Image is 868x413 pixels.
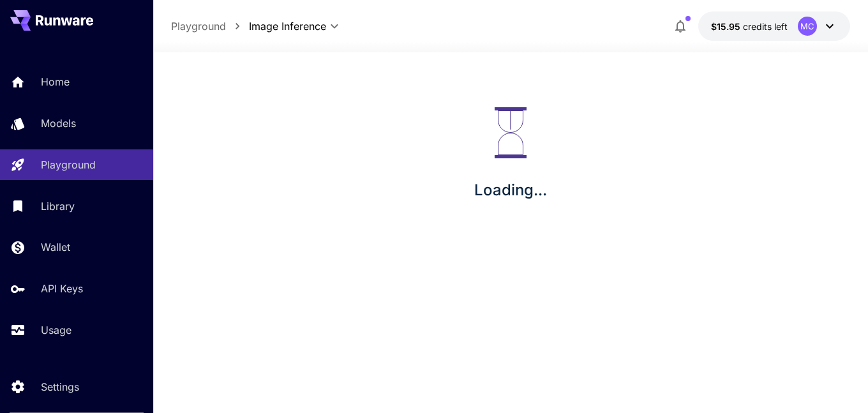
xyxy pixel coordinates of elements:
[249,19,326,34] span: Image Inference
[41,116,76,131] p: Models
[698,11,850,41] button: $15.953MC
[41,157,96,172] p: Playground
[41,281,83,296] p: API Keys
[171,19,226,34] a: Playground
[41,74,70,89] p: Home
[41,379,79,394] p: Settings
[711,20,788,33] div: $15.953
[711,21,743,32] span: $15.95
[41,199,75,214] p: Library
[171,19,249,34] nav: breadcrumb
[41,322,71,338] p: Usage
[743,21,788,32] span: credits left
[798,17,817,36] div: MC
[41,239,70,255] p: Wallet
[474,179,547,202] p: Loading...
